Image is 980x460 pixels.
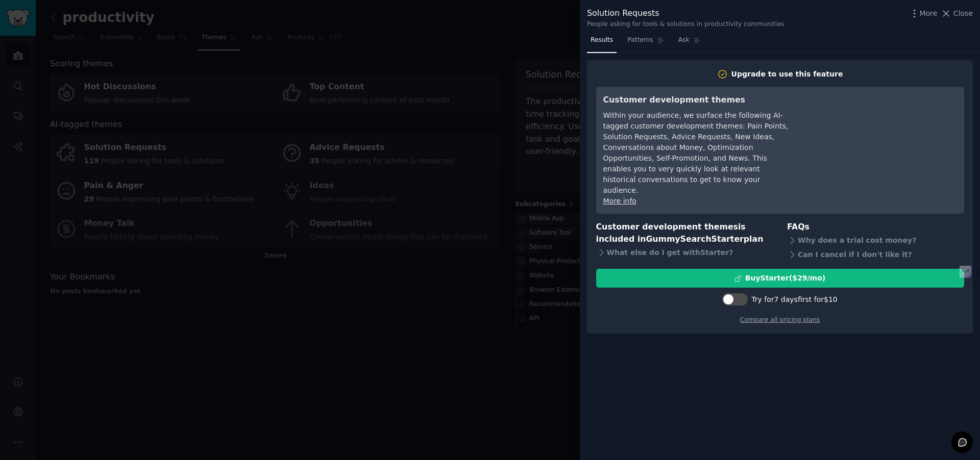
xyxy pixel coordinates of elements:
[603,110,790,196] div: Within your audience, we surface the following AI-tagged customer development themes: Pain Points...
[909,8,938,19] button: More
[603,197,636,205] a: More info
[745,273,825,284] div: Buy Starter ($ 29 /mo )
[603,94,790,107] h3: Customer development themes
[587,32,617,53] a: Results
[804,94,957,170] iframe: YouTube video player
[941,8,973,19] button: Close
[624,32,667,53] a: Patterns
[787,247,964,262] div: Can I cancel if I don't like it?
[920,8,938,19] span: More
[627,36,653,45] span: Patterns
[731,69,843,80] div: Upgrade to use this feature
[953,8,973,19] span: Close
[787,221,964,234] h3: FAQs
[675,32,704,53] a: Ask
[596,221,773,246] h3: Customer development themes is included in plan
[646,234,743,244] span: GummySearch Starter
[787,233,964,247] div: Why does a trial cost money?
[596,246,773,260] div: What else do I get with Starter ?
[751,294,837,305] div: Try for 7 days first for $10
[596,269,964,288] button: BuyStarter($29/mo)
[587,20,784,29] div: People asking for tools & solutions in productivity communities
[678,36,690,45] span: Ask
[591,36,613,45] span: Results
[740,316,820,323] a: Compare all pricing plans
[587,7,784,20] div: Solution Requests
